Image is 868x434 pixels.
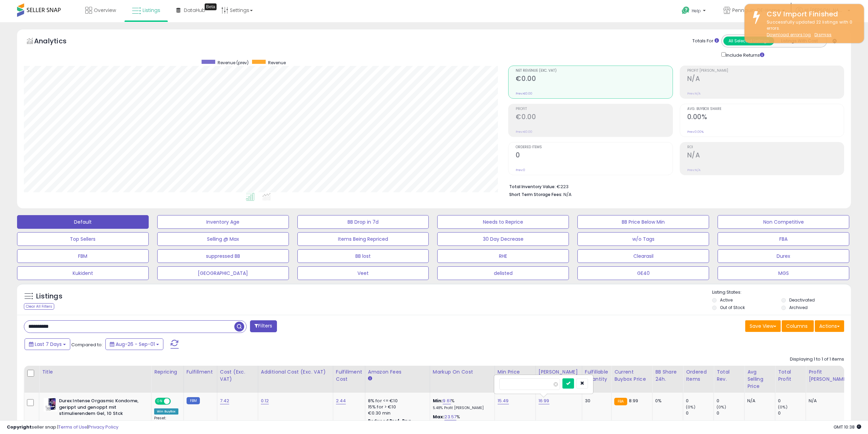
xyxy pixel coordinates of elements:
[433,368,492,376] div: Markup on Cost
[156,398,164,404] span: ON
[762,19,859,38] div: Successfully updated 22 listings with 0 errors.
[692,38,719,44] div: Totals For
[614,368,649,383] div: Current Buybox Price
[834,424,861,430] span: 2025-09-9 10:38 GMT
[516,168,525,172] small: Prev: 0
[767,32,811,38] a: Download errors log
[187,368,214,376] div: Fulfillment
[809,398,847,404] div: N/A
[717,368,741,383] div: Total Rev.
[516,69,672,73] span: Net Revenue (Exc. VAT)
[7,424,118,431] div: seller snap | |
[716,51,773,59] div: Include Returns
[17,249,149,263] button: FBM
[790,356,844,363] div: Displaying 1 to 1 of 1 items
[745,320,781,332] button: Save View
[498,368,533,376] div: Min Price
[17,215,149,229] button: Default
[368,398,425,404] div: 8% for <= €10
[723,37,774,45] button: All Selected Listings
[154,408,178,415] div: Win BuyBox
[686,368,711,383] div: Ordered Items
[720,297,733,303] label: Active
[778,398,806,404] div: 0
[444,414,456,420] a: 23.57
[778,368,803,383] div: Total Profit
[577,215,709,229] button: BB Price Below Min
[336,397,346,404] a: 2.44
[686,410,713,416] div: 0
[509,182,839,190] li: €223
[261,397,269,404] a: 0.12
[687,113,844,122] h2: 0.00%
[516,113,672,122] h2: €0.00
[516,130,532,134] small: Prev: €0.00
[717,398,744,404] div: 0
[368,368,427,376] div: Amazon Fees
[44,398,57,411] img: 41-yCg1v4VL._SL40_.jpg
[516,92,532,96] small: Prev: €0.00
[42,368,148,376] div: Title
[809,368,849,383] div: Profit [PERSON_NAME]
[184,7,205,14] span: DataHub
[577,249,709,263] button: Clearasil
[368,404,425,410] div: 15% for > €10
[747,368,772,390] div: Avg Selling Price
[789,297,815,303] label: Deactivated
[687,75,844,84] h2: N/A
[25,338,70,350] button: Last 7 Days
[336,368,362,383] div: Fulfillment Cost
[516,107,672,111] span: Profit
[430,366,495,393] th: The percentage added to the cost of goods (COGS) that forms the calculator for Min & Max prices.
[437,249,569,263] button: RHE
[268,60,286,66] span: Revenue
[220,368,255,383] div: Cost (Exc. VAT)
[686,404,695,410] small: (0%)
[687,92,701,96] small: Prev: N/A
[17,232,149,246] button: Top Sellers
[88,424,118,430] a: Privacy Policy
[433,397,443,404] b: Min:
[786,323,808,330] span: Columns
[516,75,672,84] h2: €0.00
[718,266,849,280] button: MGS
[368,376,372,382] small: Amazon Fees.
[17,266,149,280] button: Kukident
[717,410,744,416] div: 0
[34,36,80,47] h5: Analytics
[717,404,726,410] small: (0%)
[368,410,425,416] div: €0.30 min
[681,6,690,15] i: Get Help
[718,249,849,263] button: Durex
[250,320,277,332] button: Filters
[577,232,709,246] button: w/o Tags
[59,398,142,419] b: Durex Intense Orgasmic Kondome, gerippt und genoppt mit stimulierendem Gel, 10 Stck
[437,215,569,229] button: Needs to Reprice
[437,266,569,280] button: delisted
[433,398,489,410] div: %
[297,215,429,229] button: BB Drop in 7d
[261,368,330,376] div: Additional Cost (Exc. VAT)
[170,398,181,404] span: OFF
[789,305,808,310] label: Archived
[35,341,62,348] span: Last 7 Days
[686,398,713,404] div: 0
[732,7,780,14] span: Pennguin-DE-Home
[539,397,549,404] a: 16.99
[585,368,608,383] div: Fulfillable Quantity
[297,249,429,263] button: BB lost
[815,320,844,332] button: Actions
[629,397,638,404] span: 8.99
[687,107,844,111] span: Avg. Buybox Share
[498,397,509,404] a: 15.49
[187,397,200,404] small: FBM
[563,191,572,198] span: N/A
[712,289,851,296] p: Listing States:
[297,232,429,246] button: Items Being Repriced
[437,232,569,246] button: 30 Day Decrease
[58,424,87,430] a: Terms of Use
[220,397,230,404] a: 7.42
[509,184,556,190] b: Total Inventory Value:
[105,338,163,350] button: Aug-26 - Sep-01
[577,266,709,280] button: GE40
